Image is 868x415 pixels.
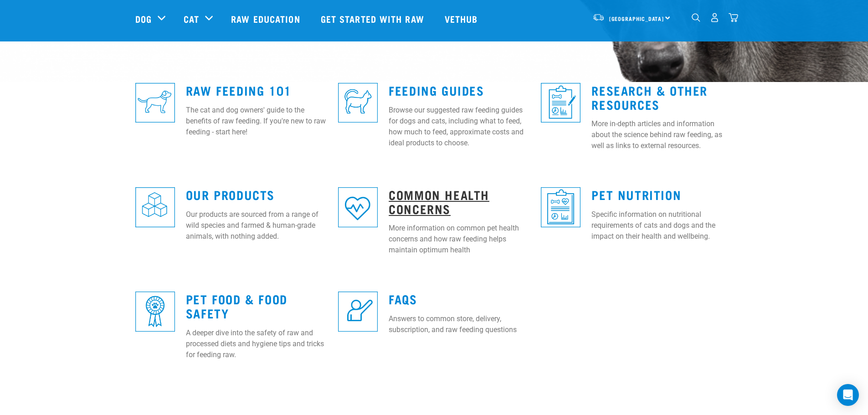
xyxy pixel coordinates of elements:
[436,0,489,37] a: Vethub
[729,13,738,22] img: home-icon@2x.png
[592,13,605,21] img: van-moving.png
[591,118,733,151] p: More in-depth articles and information about the science behind raw feeding, as well as links to ...
[389,87,484,93] a: Feeding Guides
[591,87,708,108] a: Research & Other Resources
[837,384,859,406] div: Open Intercom Messenger
[389,295,417,302] a: FAQs
[135,292,175,331] img: re-icons-rosette-sq-blue.png
[389,191,489,212] a: Common Health Concerns
[186,191,275,198] a: Our Products
[389,223,530,256] p: More information on common pet health concerns and how raw feeding helps maintain optimum health
[591,191,681,198] a: Pet Nutrition
[186,87,292,93] a: Raw Feeding 101
[135,83,175,123] img: re-icons-dog3-sq-blue.png
[135,187,175,227] img: re-icons-cubes2-sq-blue.png
[338,83,378,123] img: re-icons-cat2-sq-blue.png
[135,12,152,26] a: Dog
[186,328,327,360] p: A deeper dive into the safety of raw and processed diets and hygiene tips and tricks for feeding ...
[541,187,580,227] img: re-icons-healthcheck3-sq-blue.png
[184,12,199,26] a: Cat
[186,105,327,138] p: The cat and dog owners' guide to the benefits of raw feeding. If you're new to raw feeding - star...
[338,187,378,227] img: re-icons-heart-sq-blue.png
[186,209,327,242] p: Our products are sourced from a range of wild species and farmed & human-grade animals, with noth...
[338,292,378,331] img: re-icons-faq-sq-blue.png
[591,209,733,242] p: Specific information on nutritional requirements of cats and dogs and the impact on their health ...
[222,0,311,37] a: Raw Education
[710,13,719,22] img: user.png
[609,17,664,20] span: [GEOGRAPHIC_DATA]
[541,83,580,123] img: re-icons-healthcheck1-sq-blue.png
[389,313,530,335] p: Answers to common store, delivery, subscription, and raw feeding questions
[389,105,530,149] p: Browse our suggested raw feeding guides for dogs and cats, including what to feed, how much to fe...
[186,295,288,316] a: Pet Food & Food Safety
[692,13,700,22] img: home-icon-1@2x.png
[312,0,436,37] a: Get started with Raw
